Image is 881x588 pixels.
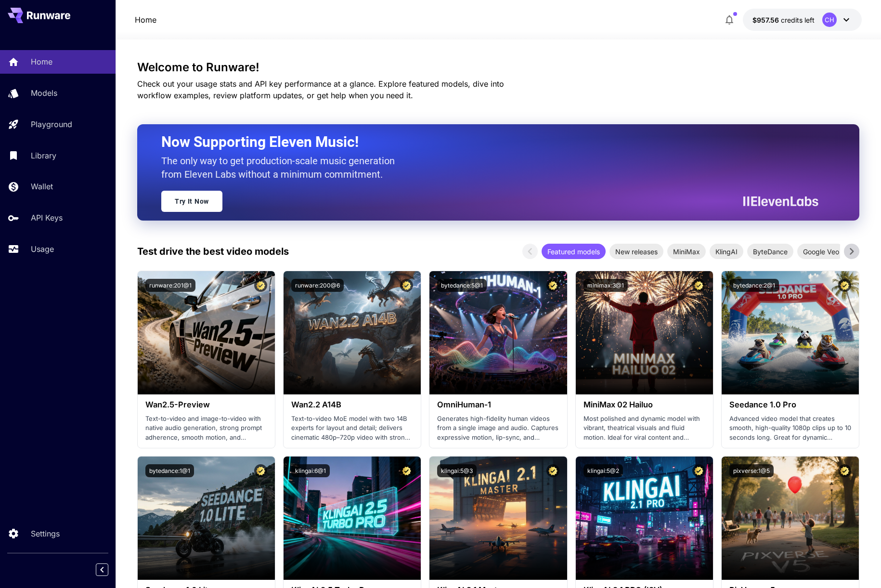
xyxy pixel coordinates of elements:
h2: Now Supporting Eleven Music! [161,133,811,151]
span: ByteDance [747,247,793,257]
p: Test drive the best video models [137,244,289,259]
p: API Keys [31,212,63,223]
img: alt [576,457,713,580]
button: $957.56151CH [743,9,862,31]
button: Certified Model – Vetted for best performance and includes a commercial license. [254,279,267,292]
div: Google Veo [797,244,845,259]
p: Text-to-video MoE model with two 14B experts for layout and detail; delivers cinematic 480p–720p ... [291,414,413,443]
nav: breadcrumb [135,14,156,26]
p: Wallet [31,181,53,192]
button: bytedance:2@1 [729,279,779,292]
button: Certified Model – Vetted for best performance and includes a commercial license. [692,279,705,292]
img: alt [284,271,421,394]
a: Home [135,14,156,26]
h3: Wan2.2 A14B [291,400,413,409]
img: alt [576,271,713,394]
button: runware:201@1 [145,279,195,292]
img: alt [284,457,421,580]
button: Certified Model – Vetted for best performance and includes a commercial license. [838,464,851,477]
p: Usage [31,243,54,255]
p: Text-to-video and image-to-video with native audio generation, strong prompt adherence, smooth mo... [145,414,267,443]
p: Generates high-fidelity human videos from a single image and audio. Captures expressive motion, l... [437,414,559,443]
span: New releases [609,247,663,257]
button: Certified Model – Vetted for best performance and includes a commercial license. [400,279,413,292]
span: KlingAI [710,247,743,257]
button: klingai:6@1 [291,464,330,477]
img: alt [722,457,859,580]
p: Models [31,87,57,99]
span: $957.56 [752,16,781,24]
h3: Seedance 1.0 Pro [729,400,851,409]
button: Certified Model – Vetted for best performance and includes a commercial license. [546,279,559,292]
button: klingai:5@2 [583,464,623,477]
button: Certified Model – Vetted for best performance and includes a commercial license. [254,464,267,477]
div: New releases [609,244,663,259]
div: Featured models [542,244,606,259]
div: ByteDance [747,244,793,259]
button: bytedance:5@1 [437,279,487,292]
button: minimax:3@1 [583,279,628,292]
p: Advanced video model that creates smooth, high-quality 1080p clips up to 10 seconds long. Great f... [729,414,851,443]
div: MiniMax [667,244,706,259]
div: KlingAI [710,244,743,259]
button: bytedance:1@1 [145,464,194,477]
button: Certified Model – Vetted for best performance and includes a commercial license. [838,279,851,292]
h3: MiniMax 02 Hailuo [583,400,705,409]
img: alt [138,271,275,394]
button: pixverse:1@5 [729,464,774,477]
button: runware:200@6 [291,279,344,292]
button: klingai:5@3 [437,464,477,477]
span: MiniMax [667,247,706,257]
div: CH [822,13,837,27]
h3: Wan2.5-Preview [145,400,267,409]
span: Check out your usage stats and API key performance at a glance. Explore featured models, dive int... [137,79,504,100]
span: credits left [781,16,815,24]
div: Collapse sidebar [103,561,116,578]
p: Most polished and dynamic model with vibrant, theatrical visuals and fluid motion. Ideal for vira... [583,414,705,443]
img: alt [138,457,275,580]
p: The only way to get production-scale music generation from Eleven Labs without a minimum commitment. [161,154,402,181]
h3: Welcome to Runware! [137,61,859,74]
img: alt [429,271,567,394]
h3: OmniHuman‑1 [437,400,559,409]
button: Certified Model – Vetted for best performance and includes a commercial license. [546,464,559,477]
span: Featured models [542,247,606,257]
div: $957.56151 [752,15,815,25]
button: Collapse sidebar [96,563,108,576]
button: Certified Model – Vetted for best performance and includes a commercial license. [400,464,413,477]
p: Playground [31,118,72,130]
img: alt [722,271,859,394]
p: Library [31,150,56,161]
button: Certified Model – Vetted for best performance and includes a commercial license. [692,464,705,477]
p: Home [31,56,52,67]
img: alt [429,457,567,580]
span: Google Veo [797,247,845,257]
p: Settings [31,528,60,539]
a: Try It Now [161,191,222,212]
